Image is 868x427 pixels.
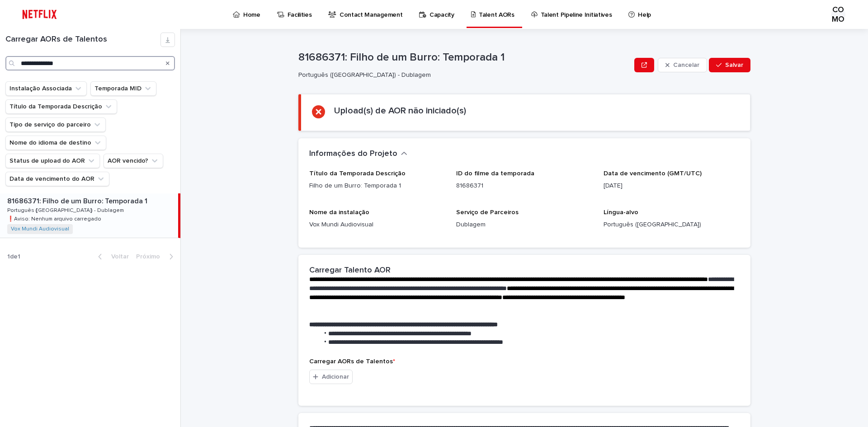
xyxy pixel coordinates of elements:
[309,358,393,365] font: Carregar AORs de Talentos
[5,35,107,43] font: Carregar AORs de Talentos
[309,221,373,228] font: Vox Mundi Audiovisual
[309,149,407,159] button: Informações do Projeto
[18,253,20,260] font: 1
[5,99,117,114] button: Título da Temporada Descrição
[5,172,109,186] button: Data de vencimento do AOR
[322,374,349,380] font: Adicionar
[456,221,486,228] font: Dublagem
[725,62,743,68] font: Salvar
[456,209,519,216] font: Serviço de Parceiros
[136,253,160,260] font: Próximo
[104,154,163,168] button: AOR vencido?
[5,154,100,168] button: Status de upload do AOR
[111,253,129,260] font: Voltar
[5,117,106,132] button: Tipo de serviço do parceiro
[604,170,702,177] font: Data de vencimento (GMT/UTC)
[5,56,175,70] input: Procurar
[7,197,147,205] font: 81686371: Filho de um Burro: Temporada 1
[604,209,638,216] font: Língua-alvo
[11,226,69,232] a: Vox Mundi Audiovisual
[7,208,124,213] font: Português ([GEOGRAPHIC_DATA]) - Dublagem
[132,253,180,261] button: Próximo
[673,62,699,68] font: Cancelar
[298,52,505,63] font: 81686371: Filho de um Burro: Temporada 1
[90,81,156,96] button: Temporada MID
[298,72,431,78] font: Português ([GEOGRAPHIC_DATA]) - Dublagem
[5,136,106,150] button: Nome do idioma de destino
[18,5,61,23] img: ifQbXi3ZQGMSEF7WDB7W
[456,170,534,177] font: ID do filme da temporada
[7,216,101,222] font: ❗️Aviso: Nenhum arquivo carregado
[309,183,401,189] font: Filho de um Burro: Temporada 1
[604,183,623,189] font: [DATE]
[5,81,87,96] button: Instalação Associada
[309,150,397,158] font: Informações do Projeto
[309,170,406,177] font: Título da Temporada Descrição
[91,253,132,261] button: Voltar
[11,226,69,232] font: Vox Mundi Audiovisual
[334,106,466,115] font: Upload(s) de AOR não iniciado(s)
[309,370,353,384] button: Adicionar
[10,253,18,260] font: de
[309,266,391,274] font: Carregar Talento AOR
[709,58,750,72] button: Salvar
[658,58,707,72] button: Cancelar
[456,183,483,189] font: 81686371
[309,209,369,216] font: Nome da instalação
[7,253,10,260] font: 1
[604,221,701,228] font: Português ([GEOGRAPHIC_DATA])
[832,6,844,24] font: COMO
